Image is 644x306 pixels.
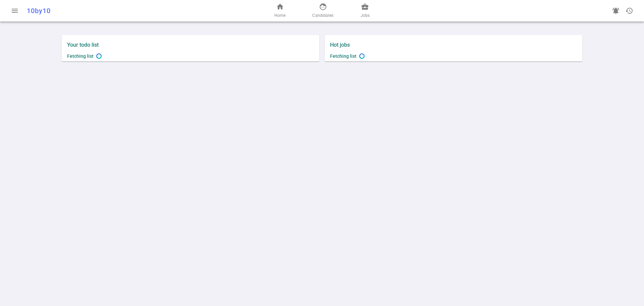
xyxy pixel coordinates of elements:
a: Go to see announcements [609,4,623,17]
label: Hot jobs [330,42,451,48]
span: Home [274,12,285,19]
span: notifications_active [612,7,620,15]
span: Candidates [312,12,333,19]
span: menu [11,7,19,15]
span: Jobs [361,12,370,19]
button: Open menu [8,4,21,17]
span: home [276,3,284,11]
a: Candidates [312,3,333,19]
label: Your todo list [67,42,314,48]
span: face [319,3,327,11]
a: Home [274,3,285,19]
span: history [625,7,633,15]
a: Jobs [361,3,370,19]
span: business_center [361,3,369,11]
span: Fetching list [330,53,357,59]
div: 10by10 [27,7,212,15]
button: Open history [623,4,636,17]
span: Fetching list [67,53,94,59]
